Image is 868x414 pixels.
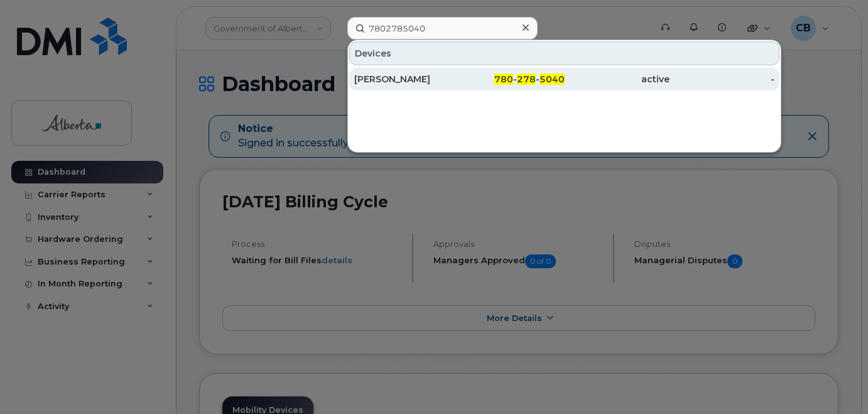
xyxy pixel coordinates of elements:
[349,68,779,90] a: [PERSON_NAME]780-278-5040active-
[565,73,670,85] div: active
[670,73,774,85] div: -
[517,74,536,85] span: 278
[459,73,564,85] div: - -
[494,74,513,85] span: 780
[349,41,779,65] div: Devices
[354,73,459,85] div: [PERSON_NAME]
[540,74,565,85] span: 5040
